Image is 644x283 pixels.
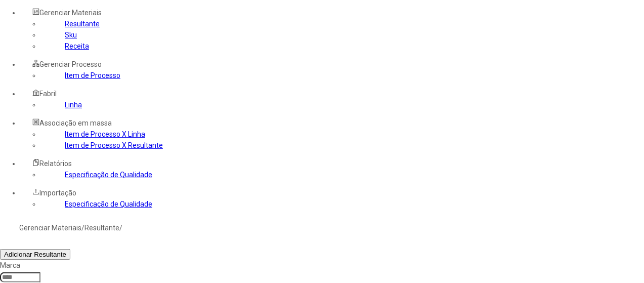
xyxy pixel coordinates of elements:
span: Importação [39,189,76,197]
a: Linha [65,101,82,109]
nz-breadcrumb-separator: / [119,224,122,232]
a: Gerenciar Materiais [19,224,81,232]
a: Resultante [65,20,100,28]
span: Adicionar Resultante [4,251,66,258]
span: Gerenciar Processo [39,60,102,68]
a: Sku [65,31,77,39]
a: Item de Processo [65,71,120,79]
span: Fabril [39,90,57,98]
a: Resultante [84,224,119,232]
a: Item de Processo X Linha [65,130,145,138]
a: Especificação de Qualidade [65,171,152,179]
a: Especificação de Qualidade [65,200,152,208]
span: Gerenciar Materiais [39,9,102,17]
a: Item de Processo X Resultante [65,141,163,149]
span: Relatórios [39,159,72,168]
nz-breadcrumb-separator: / [81,224,84,232]
a: Receita [65,42,89,50]
span: Associação em massa [39,119,112,127]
